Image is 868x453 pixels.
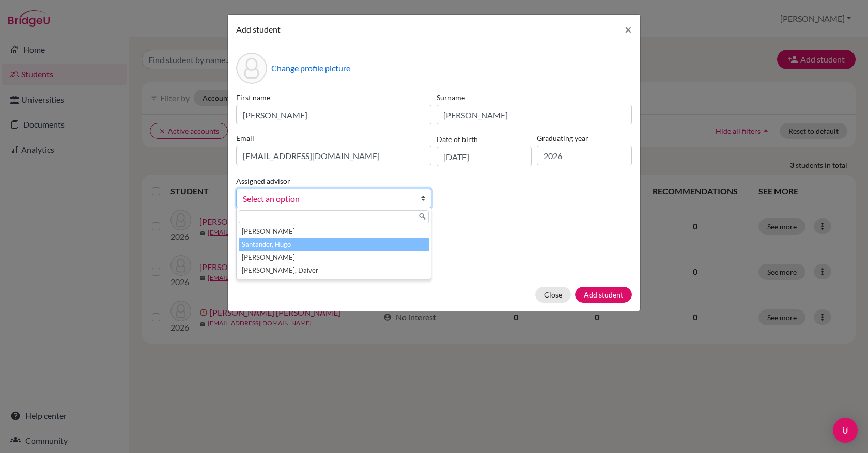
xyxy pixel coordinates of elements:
[236,24,281,34] span: Add student
[437,92,632,103] label: Surname
[236,92,431,103] label: First name
[625,22,632,37] span: ×
[236,133,431,144] label: Email
[239,225,429,238] li: [PERSON_NAME]
[575,287,632,303] button: Add student
[833,418,858,443] div: Open Intercom Messenger
[236,53,267,84] div: Profile picture
[239,251,429,264] li: [PERSON_NAME]
[616,15,640,44] button: Close
[437,134,478,145] label: Date of birth
[236,225,632,237] p: Parents
[437,147,532,166] input: dd/mm/yyyy
[239,264,429,277] li: [PERSON_NAME], Daiver
[537,133,632,144] label: Graduating year
[243,192,411,206] span: Select an option
[239,238,429,251] li: Santander, Hugo
[535,287,571,303] button: Close
[236,176,290,186] label: Assigned advisor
